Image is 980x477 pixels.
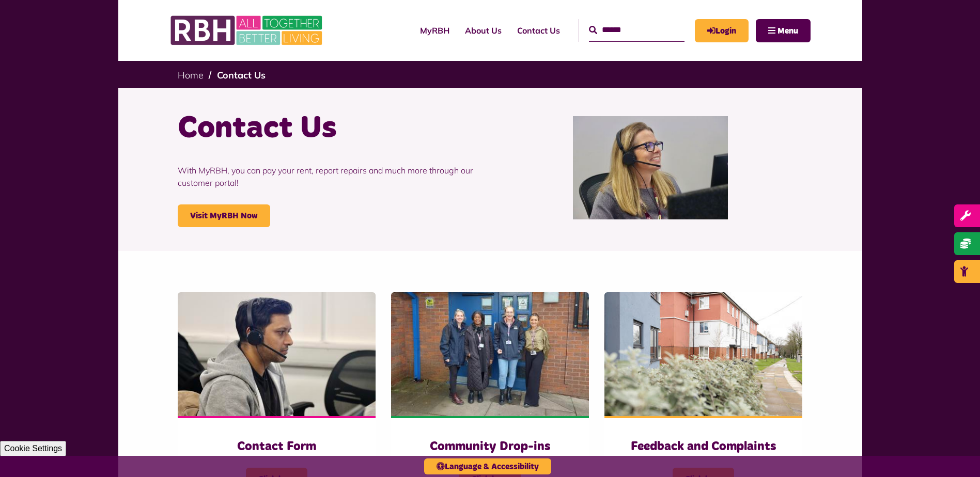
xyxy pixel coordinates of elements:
[391,292,589,416] img: Heywood Drop In 2024
[509,17,568,44] a: Contact Us
[573,116,728,219] img: Contact Centre February 2024 (1)
[756,19,811,42] button: Navigation
[178,204,270,227] a: Visit MyRBH Now
[178,292,376,416] img: Contact Centre February 2024 (4)
[178,108,483,149] h1: Contact Us
[198,439,355,455] h3: Contact Form
[170,10,325,51] img: RBH
[695,19,749,42] a: MyRBH
[604,292,802,416] img: SAZMEDIA RBH 22FEB24 97
[424,458,551,474] button: Language & Accessibility
[457,17,509,44] a: About Us
[625,439,782,455] h3: Feedback and Complaints
[217,69,266,81] a: Contact Us
[178,149,483,204] p: With MyRBH, you can pay your rent, report repairs and much more through our customer portal!
[412,439,568,455] h3: Community Drop-ins
[934,431,980,477] iframe: Netcall Web Assistant for live chat
[412,17,457,44] a: MyRBH
[777,27,798,35] span: Menu
[178,69,204,81] a: Home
